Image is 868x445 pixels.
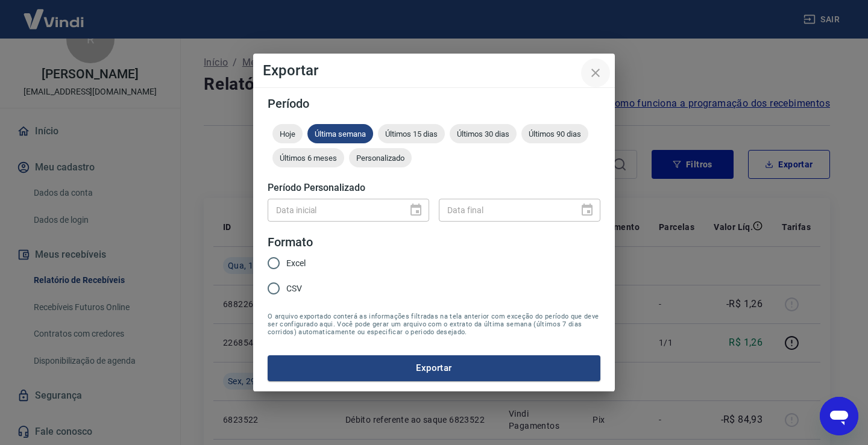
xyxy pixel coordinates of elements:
input: DD/MM/YYYY [268,199,399,221]
span: Últimos 15 dias [378,129,445,138]
h5: Período Personalizado [268,182,600,194]
div: Hoje [272,124,303,143]
span: Última semana [307,129,373,138]
span: O arquivo exportado conterá as informações filtradas na tela anterior com exceção do período que ... [268,313,600,336]
input: DD/MM/YYYY [439,199,570,221]
span: CSV [286,282,302,295]
button: Exportar [268,355,600,381]
div: Últimos 15 dias [378,124,445,143]
legend: Formato [268,234,313,251]
div: Últimos 30 dias [450,124,517,143]
iframe: Botão para abrir a janela de mensagens [820,397,858,435]
span: Hoje [272,129,303,138]
span: Personalizado [349,154,412,163]
button: close [581,58,610,87]
div: Última semana [307,124,373,143]
span: Últimos 30 dias [450,129,517,138]
h4: Exportar [263,63,605,78]
span: Últimos 90 dias [521,129,588,138]
h5: Período [268,98,600,110]
span: Excel [286,257,306,270]
span: Últimos 6 meses [272,154,344,163]
div: Últimos 6 meses [272,148,344,167]
div: Últimos 90 dias [521,124,588,143]
div: Personalizado [349,148,412,167]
